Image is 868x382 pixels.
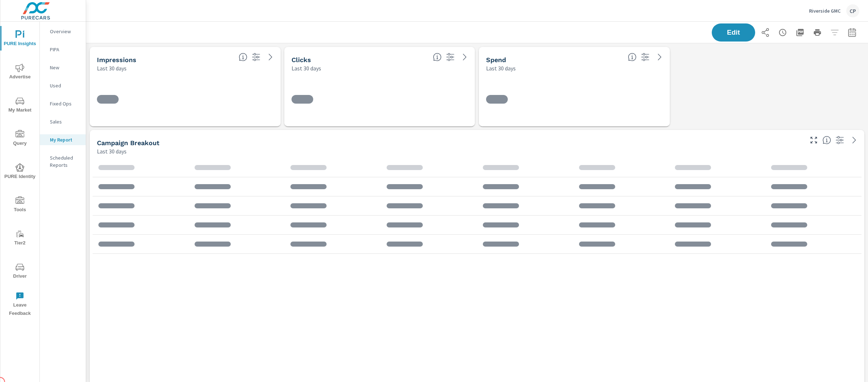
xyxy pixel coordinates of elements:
[758,25,773,40] button: Share Report
[97,64,127,73] p: Last 30 days
[3,30,37,48] span: PURE Insights
[40,134,86,145] div: My Report
[0,22,39,321] div: nav menu
[239,53,247,61] span: The number of times an ad was shown on your behalf.
[50,118,80,125] p: Sales
[793,25,807,40] button: "Export Report to PDF"
[40,152,86,170] div: Scheduled Reports
[50,136,80,143] p: My Report
[40,80,86,91] div: Used
[459,51,471,63] a: See more details in report
[40,98,86,109] div: Fixed Ops
[3,163,37,181] span: PURE Identity
[845,25,859,40] button: Select Date Range
[50,46,80,53] p: PIPA
[822,136,831,144] span: This is a summary of Display performance results by campaign. Each column can be sorted.
[3,97,37,114] span: My Market
[40,26,86,37] div: Overview
[810,25,825,40] button: Print Report
[433,53,442,61] span: The number of times an ad was clicked by a consumer.
[3,196,37,214] span: Tools
[50,28,80,35] p: Overview
[97,139,159,147] h5: Campaign Breakout
[712,23,755,42] button: Edit
[654,51,665,63] a: See more details in report
[50,82,80,89] p: Used
[97,147,127,156] p: Last 30 days
[486,56,506,64] h5: Spend
[808,134,820,146] button: Make Fullscreen
[846,4,859,17] div: CP
[3,130,37,148] span: Query
[3,64,37,81] span: Advertise
[50,154,80,169] p: Scheduled Reports
[97,56,136,64] h5: Impressions
[50,100,80,107] p: Fixed Ops
[848,134,860,146] a: See more details in report
[719,29,748,36] span: Edit
[292,64,321,73] p: Last 30 days
[3,230,37,247] span: Tier2
[628,53,637,61] span: The amount of money spent on advertising during the period.
[809,8,841,14] p: Riverside GMC
[40,116,86,127] div: Sales
[40,44,86,55] div: PIPA
[486,64,516,73] p: Last 30 days
[50,64,80,71] p: New
[3,263,37,281] span: Driver
[40,62,86,73] div: New
[3,292,37,318] span: Leave Feedback
[265,51,276,63] a: See more details in report
[292,56,311,64] h5: Clicks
